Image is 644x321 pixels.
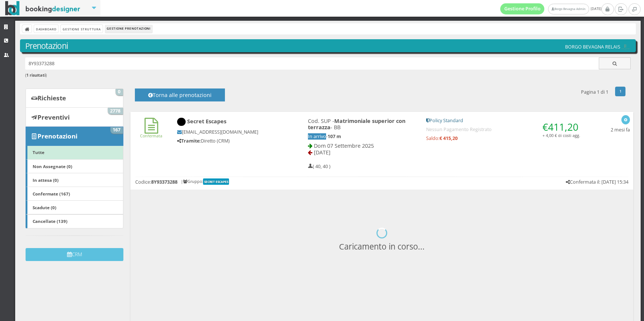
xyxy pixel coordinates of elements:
a: Gestione Profilo [500,3,545,14]
a: Preventivi 2778 [26,107,123,127]
b: Tutte [33,149,44,155]
b: 107 m [328,133,341,140]
b: 1 risultati [26,72,46,78]
b: SECRET ESCAPES [204,180,228,184]
span: 0 [116,89,123,96]
img: 51bacd86f2fc11ed906d06074585c59a.png [620,44,631,50]
a: In attesa (0) [26,173,123,187]
span: 167 [110,127,123,134]
h5: Diretto (CRM) [177,138,283,144]
h4: Cod. SUP - - BB [308,118,416,131]
span: In arrivo [308,133,326,140]
button: CRM [26,248,123,261]
h5: Saldo: [426,136,581,141]
b: Non Assegnate (0) [33,163,72,169]
a: Richieste 0 [26,88,123,108]
b: In attesa (0) [33,177,59,183]
a: Scadute (0) [26,200,123,214]
h6: | Gruppo: [181,179,231,184]
span: 411,20 [548,120,578,134]
h5: Confermata il: [DATE] 15:34 [566,179,628,185]
h5: Policy Standard [426,118,581,123]
h5: Pagina 1 di 1 [581,89,608,95]
h5: 2 mesi fa [611,127,630,133]
a: Confermate (167) [26,187,123,201]
b: 8Y93373288 [151,179,177,185]
a: Confermata [140,127,162,138]
b: Tramite: [177,138,201,144]
h5: ( 40, 40 ) [308,164,331,169]
h5: Nessun Pagamento Registrato [426,127,581,132]
a: Gestione Struttura [61,25,102,33]
h5: BORGO BEVAGNA RELAIS [565,44,631,50]
button: Torna alle prenotazioni [135,88,225,101]
input: Ricerca cliente - (inserisci il codice, il nome, il cognome, il numero di telefono o la mail) [25,57,599,70]
h3: Caricamento in corso... [130,242,634,318]
b: Richieste [37,94,66,102]
b: Prenotazioni [37,132,77,140]
h5: [EMAIL_ADDRESS][DOMAIN_NAME] [177,129,283,135]
span: € [542,120,578,134]
b: Confermate (167) [33,191,70,197]
b: Secret Escapes [187,118,226,125]
a: Borgo Bevagna Admin [548,4,589,14]
a: 1 [615,87,626,96]
a: Prenotazioni 167 [26,127,123,146]
strong: € 415,20 [439,135,458,141]
span: 2778 [108,108,123,114]
b: Matrimoniale superior con terrazza [308,117,405,131]
a: Dashboard [34,25,58,33]
h6: ( ) [25,73,631,78]
span: Dom 07 Settembre 2025 [314,142,374,149]
b: Cancellate (139) [33,218,67,224]
h4: Torna alle prenotazioni [143,92,217,103]
img: BookingDesigner.com [5,1,80,16]
h5: Codice: [135,179,177,185]
h3: Prenotazioni [25,41,631,51]
a: Non Assegnate (0) [26,159,123,173]
span: [DATE] [500,3,601,14]
li: Gestione Prenotazioni [105,25,152,33]
b: Scadute (0) [33,204,56,210]
a: Cancellate (139) [26,214,123,228]
a: Tutte [26,146,123,160]
span: [DATE] [314,149,331,156]
small: + 4,00 € di costi agg. [542,133,580,138]
h5: - [308,134,416,139]
b: Preventivi [37,113,70,121]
